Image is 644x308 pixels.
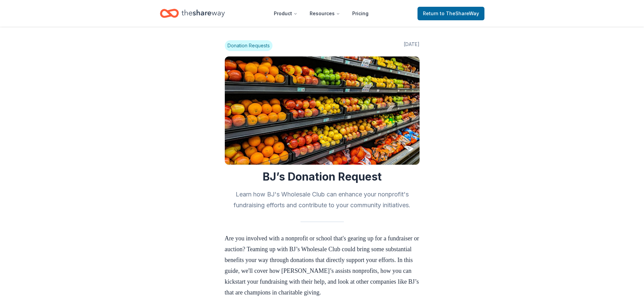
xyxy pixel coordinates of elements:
h1: BJ’s Donation Request [225,170,420,184]
button: Resources [304,7,345,20]
span: [DATE] [404,40,420,51]
nav: Main [268,5,374,21]
a: Home [160,5,225,21]
span: Donation Requests [225,40,272,51]
img: Image for BJ’s Donation Request [225,56,420,165]
a: Pricing [347,7,374,20]
h2: Learn how BJ's Wholesale Club can enhance your nonprofit's fundraising efforts and contribute to ... [225,189,420,211]
span: to TheShareWay [440,10,479,16]
p: Are you involved with a nonprofit or school that's gearing up for a fundraiser or auction? Teamin... [225,233,420,298]
a: Returnto TheShareWay [418,7,484,20]
button: Product [268,7,303,20]
span: Return [423,9,479,18]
